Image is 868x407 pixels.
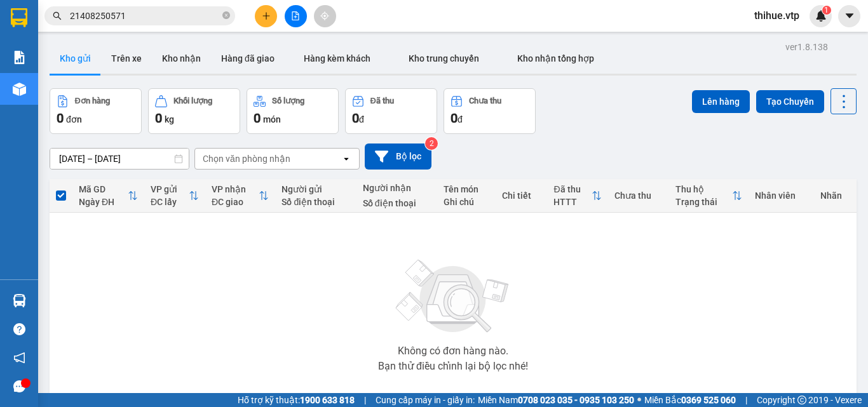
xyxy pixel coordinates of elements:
[72,179,144,213] th: Toggle SortBy
[238,393,355,407] span: Hỗ trợ kỹ thuật:
[13,323,25,335] span: question-circle
[291,11,300,20] span: file-add
[469,97,501,105] div: Chưa thu
[70,9,220,23] input: Tìm tên, số ĐT hoặc mã đơn
[79,184,128,194] div: Mã GD
[824,6,829,15] span: 1
[425,137,438,150] sup: 2
[451,110,458,126] span: 0
[785,40,828,54] div: ver 1.8.138
[285,5,307,27] button: file-add
[675,184,732,194] div: Thu hộ
[173,97,212,105] div: Khối lượng
[75,97,110,105] div: Đơn hàng
[502,190,541,201] div: Chi tiết
[272,97,304,105] div: Số lượng
[205,179,276,213] th: Toggle SortBy
[390,252,517,341] img: svg+xml;base64,PHN2ZyBjbGFzcz0ibGlzdC1wbHVnX19zdmciIHhtbG5zPSJodHRwOi8vd3d3LnczLm9yZy8yMDAwL3N2Zy...
[152,43,211,74] button: Kho nhận
[820,190,850,201] div: Nhãn
[341,154,351,164] svg: open
[681,395,736,405] strong: 0369 525 060
[838,5,860,27] button: caret-down
[409,53,479,63] span: Kho trung chuyển
[376,393,475,407] span: Cung cấp máy in - giấy in:
[370,97,394,105] div: Đã thu
[222,11,230,19] span: close-circle
[212,184,259,194] div: VP nhận
[254,110,261,126] span: 0
[281,184,349,194] div: Người gửi
[669,179,749,213] th: Toggle SortBy
[53,11,62,20] span: search
[263,114,281,124] span: món
[101,43,152,74] button: Trên xe
[262,11,271,20] span: plus
[637,397,641,403] span: ⚪️
[458,114,463,124] span: đ
[50,88,142,134] button: Đơn hàng0đơn
[300,395,355,405] strong: 1900 633 818
[255,5,277,27] button: plus
[547,179,608,213] th: Toggle SortBy
[151,197,189,207] div: ĐC lấy
[398,346,508,356] div: Không có đơn hàng nào.
[822,6,831,15] sup: 1
[517,53,594,63] span: Kho nhận tổng hợp
[675,197,732,207] div: Trạng thái
[352,110,359,126] span: 0
[444,197,489,207] div: Ghi chú
[345,88,437,134] button: Đã thu0đ
[320,11,329,20] span: aim
[13,83,26,96] img: warehouse-icon
[314,5,336,27] button: aim
[756,90,824,113] button: Tạo Chuyến
[211,43,285,74] button: Hàng đã giao
[13,294,26,307] img: warehouse-icon
[444,88,536,134] button: Chưa thu0đ
[478,393,634,407] span: Miền Nam
[144,179,205,213] th: Toggle SortBy
[222,10,230,22] span: close-circle
[50,43,101,74] button: Kho gửi
[13,51,26,64] img: solution-icon
[553,184,592,194] div: Đã thu
[744,8,810,23] span: thihue.vtp
[363,183,431,193] div: Người nhận
[444,184,489,194] div: Tên món
[203,152,290,165] div: Chọn văn phòng nhận
[304,53,370,63] span: Hàng kèm khách
[57,110,64,126] span: 0
[247,88,339,134] button: Số lượng0món
[614,190,663,201] div: Chưa thu
[165,114,174,124] span: kg
[378,361,528,371] div: Bạn thử điều chỉnh lại bộ lọc nhé!
[518,395,634,405] strong: 0708 023 035 - 0935 103 250
[359,114,364,124] span: đ
[79,197,128,207] div: Ngày ĐH
[844,10,855,22] span: caret-down
[50,149,189,169] input: Select a date range.
[745,393,747,407] span: |
[644,393,736,407] span: Miền Bắc
[148,88,240,134] button: Khối lượng0kg
[281,197,349,207] div: Số điện thoại
[13,352,25,364] span: notification
[815,10,827,22] img: icon-new-feature
[13,380,25,392] span: message
[692,90,750,113] button: Lên hàng
[797,396,806,404] span: copyright
[365,143,431,170] button: Bộ lọc
[11,8,27,27] img: logo-vxr
[155,110,162,126] span: 0
[363,198,431,208] div: Số điện thoại
[212,197,259,207] div: ĐC giao
[364,393,366,407] span: |
[553,197,592,207] div: HTTT
[755,190,808,201] div: Nhân viên
[151,184,189,194] div: VP gửi
[66,114,82,124] span: đơn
